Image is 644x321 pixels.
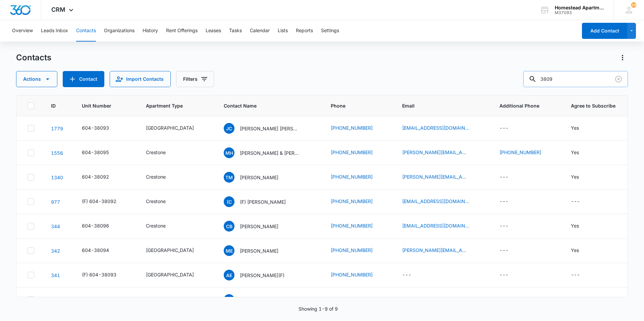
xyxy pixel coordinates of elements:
[224,270,297,280] div: Contact Name - Ashley Elias(F) - Select to Edit Field
[499,271,521,279] div: Additional Phone - - Select to Edit Field
[402,149,469,156] a: [PERSON_NAME][EMAIL_ADDRESS][PERSON_NAME][DOMAIN_NAME]
[82,124,109,131] div: 604-38093
[499,149,541,156] a: [PHONE_NUMBER]
[82,173,121,181] div: Unit Number - 604-38092 - Select to Edit Field
[224,123,312,134] div: Contact Name - Jesus Contreras Ledezma - Select to Edit Field
[224,221,234,232] span: CB
[571,271,580,279] div: ---
[240,198,286,205] p: (F) [PERSON_NAME]
[278,20,288,42] button: Lists
[499,222,521,230] div: Additional Phone - - Select to Edit Field
[206,20,221,42] button: Leases
[224,196,234,207] span: (C
[224,147,234,158] span: MH
[499,102,555,109] span: Additional Phone
[143,20,158,42] button: History
[51,6,65,13] span: CRM
[402,173,469,180] a: [PERSON_NAME][EMAIL_ADDRESS][PERSON_NAME][DOMAIN_NAME]
[555,10,604,15] div: account id
[82,222,121,230] div: Unit Number - 604-38096 - Select to Edit Field
[82,124,121,132] div: Unit Number - 604-38093 - Select to Edit Field
[229,20,242,42] button: Tasks
[331,222,373,229] a: [PHONE_NUMBER]
[631,2,636,8] span: 29
[224,102,305,109] span: Contact Name
[571,296,579,303] div: Yes
[146,102,208,109] span: Apartment Type
[82,296,128,304] div: Unit Number - (F) 604-38092 - Select to Edit Field
[240,149,300,156] p: [PERSON_NAME] & [PERSON_NAME]
[82,271,116,278] div: (F) 604-38093
[63,71,104,87] button: Add Contact
[571,222,591,230] div: Agree to Subscribe - Yes - Select to Edit Field
[331,173,373,180] a: [PHONE_NUMBER]
[402,102,474,109] span: Email
[402,222,469,229] a: [EMAIL_ADDRESS][DOMAIN_NAME]
[146,124,206,132] div: Apartment Type - Oxford - Select to Edit Field
[51,102,56,109] span: ID
[82,247,121,255] div: Unit Number - 604-38094 - Select to Edit Field
[224,172,290,183] div: Contact Name - Telina Magnuson - Select to Edit Field
[250,20,270,42] button: Calendar
[571,173,591,181] div: Agree to Subscribe - Yes - Select to Edit Field
[240,125,300,132] p: [PERSON_NAME] [PERSON_NAME]
[499,247,521,255] div: Additional Phone - - Select to Edit Field
[571,222,579,229] div: Yes
[224,147,312,158] div: Contact Name - Mackenna Henderson & Hugo Duarte Saucedo - Select to Edit Field
[331,271,373,278] a: [PHONE_NUMBER]
[51,199,60,205] a: Navigate to contact details page for (F) Carlos Fierro
[82,198,128,206] div: Unit Number - (F) 604-38092 - Select to Edit Field
[51,223,60,229] a: Navigate to contact details page for Catherine Brannon
[82,296,116,303] div: (F) 604-38092
[402,124,481,132] div: Email - vanelizander@hotmail.com - Select to Edit Field
[499,124,521,132] div: Additional Phone - - Select to Edit Field
[402,173,481,181] div: Email - telina.magnuson@yahoo.com - Select to Edit Field
[571,198,592,206] div: Agree to Subscribe - - Select to Edit Field
[16,71,57,87] button: Actions
[571,247,591,255] div: Agree to Subscribe - Yes - Select to Edit Field
[51,248,60,254] a: Navigate to contact details page for Marcella Eisenhauer
[146,149,178,157] div: Apartment Type - Crestone - Select to Edit Field
[76,20,96,42] button: Contacts
[499,173,521,181] div: Additional Phone - - Select to Edit Field
[51,150,63,156] a: Navigate to contact details page for Mackenna Henderson & Hugo Duarte Saucedo
[224,294,298,305] div: Contact Name - (F) Abigail Ricano - Select to Edit Field
[82,271,128,279] div: Unit Number - (F) 604-38093 - Select to Edit Field
[51,272,60,278] a: Navigate to contact details page for Ashley Elias(F)
[402,247,481,255] div: Email - maeisenhauer@leprinofoods.com - Select to Edit Field
[571,247,579,254] div: Yes
[146,173,166,180] div: Crestone
[571,124,591,132] div: Agree to Subscribe - Yes - Select to Edit Field
[499,124,508,132] div: ---
[146,173,178,181] div: Apartment Type - Crestone - Select to Edit Field
[571,102,617,109] span: Agree to Subscribe
[499,296,553,304] div: Additional Phone - (970) 539-5769 - Select to Edit Field
[12,20,33,42] button: Overview
[146,271,206,279] div: Apartment Type - Oxford - Select to Edit Field
[82,173,109,180] div: 604-38092
[104,20,135,42] button: Organizations
[499,247,508,255] div: ---
[224,294,234,305] span: (A
[240,296,286,303] p: (F) [PERSON_NAME]
[331,247,385,255] div: Phone - (505) 860-0993 - Select to Edit Field
[176,71,214,87] button: Filters
[331,198,373,205] a: [PHONE_NUMBER]
[402,247,469,254] a: [PERSON_NAME][EMAIL_ADDRESS][DOMAIN_NAME]
[224,196,298,207] div: Contact Name - (F) Carlos Fierro - Select to Edit Field
[331,124,385,132] div: Phone - (970) 804-6212 - Select to Edit Field
[146,124,194,131] div: [GEOGRAPHIC_DATA]
[146,247,194,254] div: [GEOGRAPHIC_DATA]
[240,247,278,254] p: [PERSON_NAME]
[331,296,385,304] div: Phone - (970) 584-7151 - Select to Edit Field
[402,222,481,230] div: Email - grammacof2@gmail.com - Select to Edit Field
[402,271,411,279] div: ---
[331,222,385,230] div: Phone - (970) 203-4720 - Select to Edit Field
[321,20,339,42] button: Settings
[331,296,373,303] a: [PHONE_NUMBER]
[240,174,278,181] p: [PERSON_NAME]
[146,149,166,156] div: Crestone
[166,20,198,42] button: Rent Offerings
[331,247,373,254] a: [PHONE_NUMBER]
[41,20,68,42] button: Leads Inbox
